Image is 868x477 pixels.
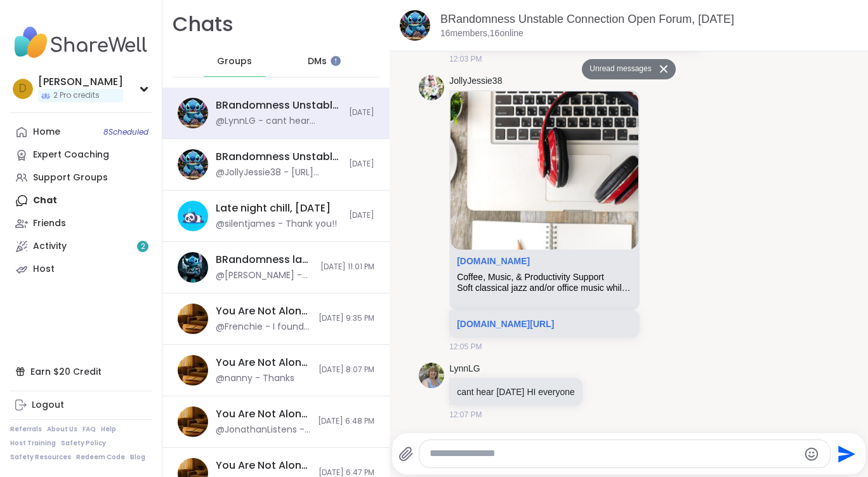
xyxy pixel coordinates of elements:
img: https://sharewell-space-live.sfo3.digitaloceanspaces.com/user-generated/3602621c-eaa5-4082-863a-9... [419,75,444,100]
div: Earn $20 Credit [10,360,152,383]
a: BRandomness Unstable Connection Open Forum, [DATE] [440,13,734,25]
div: @LynnLG - cant hear [DATE] HI everyone [216,115,341,128]
p: cant hear [DATE] HI everyone [457,386,575,398]
span: 12:03 PM [449,53,482,65]
span: [DATE] 11:01 PM [320,262,374,272]
img: BRandomness Unstable Connection Open Forum, Oct 12 [178,98,208,128]
a: [DOMAIN_NAME][URL] [457,319,554,329]
img: ShareWell Nav Logo [10,20,152,65]
img: Late night chill, Oct 11 [178,201,208,231]
a: Blog [130,453,145,462]
iframe: Spotlight [331,56,341,66]
div: You Are Not Alone With This™, [DATE] [216,304,311,318]
img: https://sharewell-space-live.sfo3.digitaloceanspaces.com/user-generated/cd0780da-9294-4886-a675-3... [419,363,444,388]
a: JollyJessie38 [449,75,502,88]
a: Help [101,425,116,434]
button: Unread messages [582,59,655,79]
div: @nanny - Thanks [216,372,294,385]
button: Emoji picker [804,447,819,462]
a: Expert Coaching [10,144,152,166]
div: BRandomness last call kink discussion, [DATE] [216,253,313,267]
a: About Us [47,425,77,434]
div: Soft classical jazz and/or office music while you body double, organize, go through texts, emails... [457,283,632,293]
a: Host [10,258,152,281]
div: @Frenchie - I found it thank you so much [216,321,311,333]
div: @JollyJessie38 - [URL][DOMAIN_NAME] [216,166,341,179]
span: [DATE] [349,107,374,118]
div: Late night chill, [DATE] [216,201,331,215]
img: You Are Not Alone With This™, Oct 12 [178,406,208,437]
a: Home8Scheduled [10,121,152,144]
h1: Chats [173,10,233,39]
span: [DATE] [349,159,374,170]
span: 8 Scheduled [103,127,148,137]
span: Groups [217,55,252,68]
button: Send [831,440,859,468]
div: You Are Not Alone With This, [DATE] [216,356,311,370]
div: BRandomness Unstable Connection Open Forum, [DATE] [216,98,341,112]
div: Logout [32,399,64,412]
span: 2 Pro credits [53,90,100,101]
img: Coffee, Music, & Productivity Support [450,91,638,250]
a: Logout [10,394,152,417]
div: BRandomness Unstable Connection Open Forum, [DATE] [216,150,341,164]
span: [DATE] 6:48 PM [318,416,374,427]
textarea: Type your message [430,447,799,460]
a: Attachment [457,256,530,266]
img: You Are Not Alone With This™, Oct 11 [178,304,208,334]
span: 2 [141,241,145,252]
img: BRandomness Unstable Connection Open Forum, Oct 12 [400,10,430,41]
a: LynnLG [449,363,480,375]
span: [DATE] 9:35 PM [319,313,374,324]
img: BRandomness Unstable Connection Open Forum, Oct 11 [178,149,208,180]
div: [PERSON_NAME] [38,75,123,89]
div: @[PERSON_NAME] - agreed thank you [PERSON_NAME] ! and too everyone for upholding the safe place [216,269,313,282]
a: Referrals [10,425,42,434]
a: Activity2 [10,235,152,258]
span: D [19,81,27,97]
div: Expert Coaching [33,149,109,161]
a: Host Training [10,439,56,448]
a: Safety Resources [10,453,71,462]
div: Coffee, Music, & Productivity Support [457,272,632,283]
p: 16 members, 16 online [440,27,523,40]
img: BRandomness last call kink discussion, Oct 11 [178,252,208,283]
a: FAQ [82,425,96,434]
div: Home [33,126,60,138]
span: 12:07 PM [449,409,482,420]
span: [DATE] [349,210,374,221]
a: Friends [10,212,152,235]
div: Host [33,263,55,276]
div: Activity [33,240,67,253]
div: You Are Not Alone With This™, [DATE] [216,407,310,421]
span: DMs [308,55,327,68]
a: Support Groups [10,166,152,189]
div: Support Groups [33,171,108,184]
div: @JonathanListens - If you or someone you know is experiencing domestic violence, you are not alon... [216,424,310,436]
a: Safety Policy [61,439,106,448]
div: Friends [33,217,66,230]
a: Redeem Code [76,453,125,462]
div: @silentjames - Thank you!! [216,218,337,231]
div: You Are Not Alone With This™: Midday Reset, [DATE] [216,459,311,473]
span: [DATE] 8:07 PM [319,365,374,375]
img: You Are Not Alone With This, Oct 10 [178,355,208,386]
span: 12:05 PM [449,341,482,353]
